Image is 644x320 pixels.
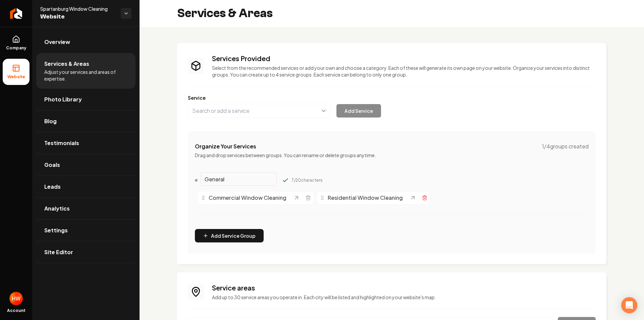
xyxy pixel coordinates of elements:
span: Blog [44,117,57,125]
span: Overview [44,38,70,46]
a: Goals [36,154,136,176]
span: Company [3,45,29,51]
a: Overview [36,31,136,53]
img: HSA Websites [9,292,23,305]
h4: Organize Your Services [195,142,256,150]
div: 7 / 20 characters [291,178,323,183]
button: Add Service Group [195,229,264,242]
a: Blog [36,110,136,132]
span: Analytics [44,204,70,213]
a: Analytics [36,198,136,219]
img: Rebolt Logo [10,8,22,19]
span: Testimonials [44,139,79,147]
a: Leads [36,176,136,197]
span: Adjust your services and areas of expertise. [44,68,127,82]
span: 1 / 4 groups created [542,142,589,150]
span: Website [40,12,115,21]
p: Add up to 30 service areas you operate in. Each city will be listed and highlighted on your websi... [212,294,596,301]
a: Testimonials [36,132,136,154]
h3: Service areas [212,283,596,292]
button: Open user button [9,292,23,305]
span: Photo Library [44,95,82,103]
div: Open Intercom Messenger [621,297,637,313]
h2: Services & Areas [177,7,273,20]
span: Spartanburg Window Cleaning [40,5,115,12]
a: Site Editor [36,241,136,263]
a: Company [3,30,30,56]
p: Drag and drop services between groups. You can rename or delete groups anytime. [195,152,589,158]
div: Commercial Window Cleaning [201,194,293,202]
span: Account [7,308,25,313]
span: Goals [44,161,60,169]
a: Photo Library [36,89,136,110]
a: Settings [36,220,136,241]
label: Service [188,94,596,101]
span: Site Editor [44,248,73,256]
span: Website [5,74,28,80]
span: Commercial Window Cleaning [209,194,286,202]
h3: Services Provided [212,54,596,63]
span: Settings [44,226,68,234]
span: Services & Areas [44,60,89,68]
span: Residential Window Cleaning [328,194,403,202]
span: Leads [44,183,61,191]
div: Residential Window Cleaning [320,194,410,202]
p: Select from the recommended services or add your own and choose a category. Each of these will ge... [212,64,596,78]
